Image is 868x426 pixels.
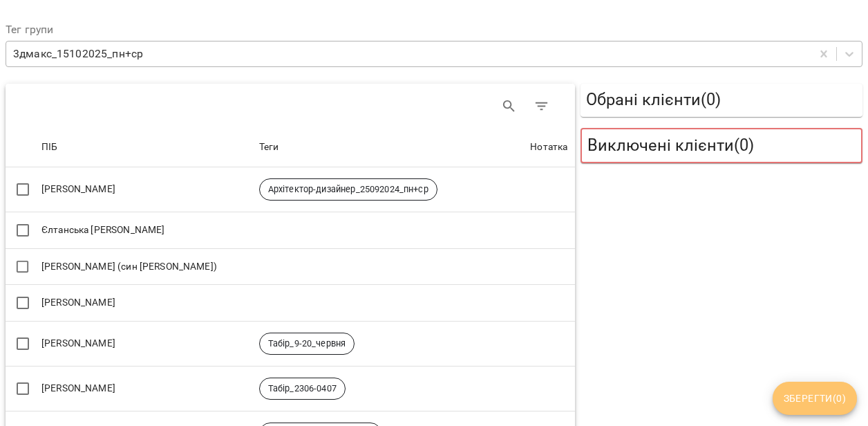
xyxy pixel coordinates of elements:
h5: Виключені клієнти ( 0 ) [587,135,856,156]
span: Зберегти ( 0 ) [784,390,846,407]
span: ПІБ [41,139,254,156]
div: Sort [259,139,279,156]
td: [PERSON_NAME] [39,167,256,212]
button: Зберегти(0) [773,382,857,415]
div: ПІБ [41,139,57,156]
td: Єлтанська [PERSON_NAME] [39,212,256,248]
div: Table Toolbar [6,84,575,128]
td: [PERSON_NAME] [39,321,256,366]
td: [PERSON_NAME] (син [PERSON_NAME]) [39,248,256,285]
button: Фільтр [525,90,558,123]
div: Sort [41,139,57,156]
td: [PERSON_NAME] [39,285,256,322]
div: Теги [259,139,279,156]
span: Табір_9-20_червня [260,337,355,350]
span: Табір_2306-0407 [260,382,345,395]
div: Нотатка [530,139,567,156]
span: Архітектор-дизайнер_25092024_пн+ср [260,183,437,196]
td: [PERSON_NAME] [39,366,256,411]
span: Теги [259,139,525,156]
span: Нотатка [530,139,572,156]
h5: Обрані клієнти ( 0 ) [586,89,857,111]
label: Тег групи [6,24,862,35]
div: Sort [530,139,567,156]
button: Search [493,90,526,123]
div: 3дмакс_15102025_пн+ср [13,46,143,62]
